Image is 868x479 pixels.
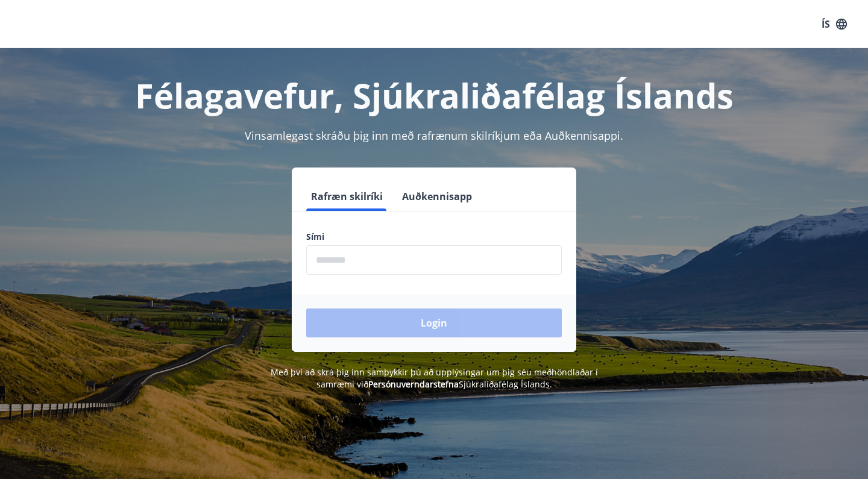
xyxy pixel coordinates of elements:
h1: Félagavefur, Sjúkraliðafélag Íslands [14,72,854,118]
span: Með því að skrá þig inn samþykkir þú að upplýsingar um þig séu meðhöndlaðar í samræmi við Sjúkral... [271,366,598,390]
button: ÍS [815,13,854,35]
span: Vinsamlegast skráðu þig inn með rafrænum skilríkjum eða Auðkennisappi. [245,128,623,143]
a: Persónuverndarstefna [368,378,459,390]
label: Sími [306,231,562,243]
button: Rafræn skilríki [306,182,388,211]
button: Auðkennisapp [397,182,477,211]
